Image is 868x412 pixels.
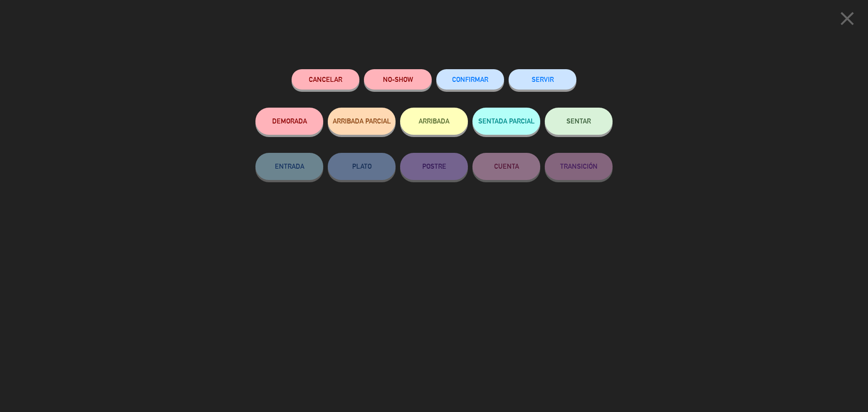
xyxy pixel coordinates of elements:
[436,69,504,90] button: CONFIRMAR
[328,153,396,180] button: PLATO
[364,69,432,90] button: NO-SHOW
[836,7,859,30] i: close
[509,69,576,90] button: SERVIR
[833,7,861,33] button: close
[400,153,468,180] button: POSTRE
[292,69,359,90] button: Cancelar
[472,153,540,180] button: CUENTA
[255,108,323,135] button: DEMORADA
[400,108,468,135] button: ARRIBADA
[472,108,540,135] button: SENTADA PARCIAL
[333,117,391,125] span: ARRIBADA PARCIAL
[566,117,591,125] span: SENTAR
[328,108,396,135] button: ARRIBADA PARCIAL
[452,76,488,83] span: CONFIRMAR
[545,108,613,135] button: SENTAR
[545,153,613,180] button: TRANSICIÓN
[255,153,323,180] button: ENTRADA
